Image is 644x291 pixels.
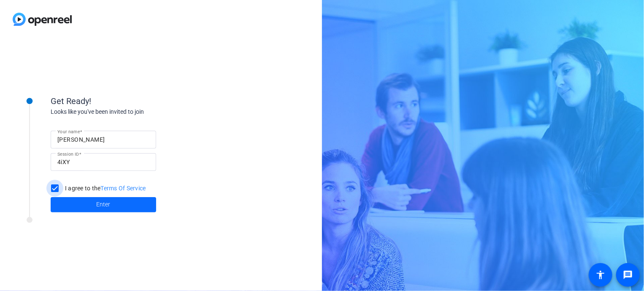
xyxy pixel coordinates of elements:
[51,107,219,116] div: Looks like you've been invited to join
[97,200,111,209] span: Enter
[63,184,146,192] label: I agree to the
[101,185,146,192] a: Terms Of Service
[57,151,79,156] mat-label: Session ID
[595,270,606,280] mat-icon: accessibility
[51,95,219,107] div: Get Ready!
[57,129,80,134] mat-label: Your name
[51,197,156,212] button: Enter
[623,270,633,280] mat-icon: message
